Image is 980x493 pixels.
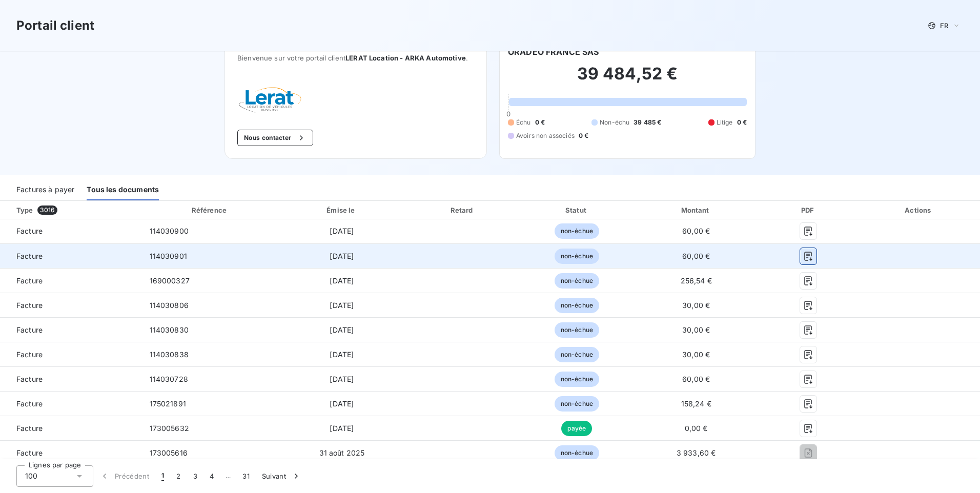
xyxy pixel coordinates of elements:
div: Tous les documents [87,179,159,200]
span: Facture [8,276,133,286]
span: 173005632 [150,424,189,433]
h2: 39 484,52 € [508,64,747,94]
button: Précédent [93,465,155,487]
span: 0 € [579,131,588,140]
button: 4 [203,465,220,487]
span: Échu [516,118,531,127]
span: [DATE] [330,375,354,383]
span: 114030901 [150,252,187,260]
span: Litige [717,118,733,127]
span: [DATE] [330,252,354,260]
span: 175021891 [150,399,186,408]
span: 60,00 € [682,375,710,383]
span: non-échue [555,273,599,289]
div: PDF [761,205,856,215]
h3: Portail client [16,16,94,35]
span: 114030900 [150,227,189,235]
span: 114030806 [150,301,189,310]
span: 39 485 € [634,118,661,127]
span: 114030728 [150,375,188,383]
div: Retard [407,205,519,215]
img: Company logo [237,87,303,113]
span: 158,24 € [681,399,711,408]
span: 3 933,60 € [677,448,716,457]
span: 1 [161,471,164,481]
span: non-échue [555,347,599,362]
span: payée [561,421,592,436]
span: Avoirs non associés [516,131,575,140]
span: 256,54 € [681,276,712,285]
div: Factures à payer [16,179,74,200]
span: [DATE] [330,350,354,359]
span: [DATE] [330,301,354,310]
span: 0 € [737,118,747,127]
div: Montant [636,205,757,215]
span: 60,00 € [682,252,710,260]
span: non-échue [555,396,599,412]
span: non-échue [555,298,599,313]
span: non-échue [555,372,599,387]
span: 60,00 € [682,227,710,235]
span: Facture [8,251,133,261]
span: 31 août 2025 [319,448,365,457]
span: Bienvenue sur votre portail client . [237,54,474,62]
div: Référence [192,206,227,214]
span: Non-échu [600,118,629,127]
span: 114030830 [150,325,189,334]
span: 3016 [37,206,58,215]
button: Suivant [256,465,308,487]
span: Facture [8,226,133,236]
span: 0 [506,110,511,118]
span: 173005616 [150,448,188,457]
span: 30,00 € [682,350,710,359]
span: 114030838 [150,350,189,359]
span: Facture [8,423,133,434]
div: Actions [860,205,978,215]
span: [DATE] [330,399,354,408]
span: LERAT Location - ARKA Automotive [345,54,466,62]
button: 2 [170,465,187,487]
div: Émise le [281,205,402,215]
div: Type [10,205,139,215]
button: Nous contacter [237,130,313,146]
span: 30,00 € [682,325,710,334]
h6: ORADEO FRANCE SAS [508,46,599,58]
span: Facture [8,448,133,458]
span: Facture [8,325,133,335]
span: non-échue [555,249,599,264]
span: FR [940,22,948,30]
button: 1 [155,465,170,487]
span: Facture [8,374,133,384]
span: [DATE] [330,424,354,433]
span: 0,00 € [685,424,708,433]
span: Facture [8,350,133,360]
span: Facture [8,300,133,311]
button: 3 [187,465,203,487]
span: 169000327 [150,276,190,285]
span: … [220,468,236,484]
span: [DATE] [330,325,354,334]
span: [DATE] [330,227,354,235]
span: non-échue [555,223,599,239]
span: 30,00 € [682,301,710,310]
span: 100 [25,471,37,481]
span: non-échue [555,445,599,461]
span: non-échue [555,322,599,338]
div: Statut [522,205,631,215]
span: Facture [8,399,133,409]
span: 0 € [535,118,545,127]
span: [DATE] [330,276,354,285]
button: 31 [236,465,256,487]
